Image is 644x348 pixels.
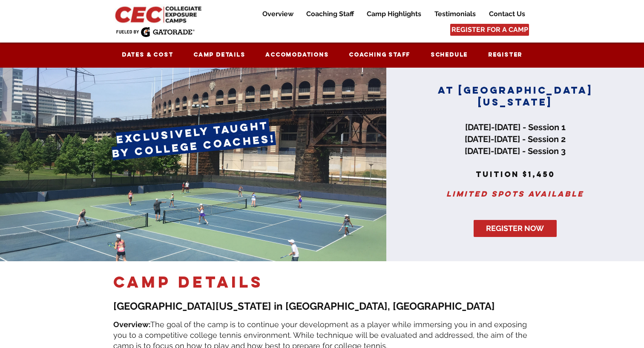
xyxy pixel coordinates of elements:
[446,189,584,199] span: Limited spots available
[430,9,480,19] p: Testimonials
[451,25,528,34] span: REGISTER FOR A CAMP
[476,169,555,179] span: tuition $1,450
[113,47,531,63] nav: Site
[431,51,468,58] span: Schedule
[185,47,253,63] a: Camp Details
[265,51,328,58] span: Accomodations
[113,47,181,63] a: Dates & Cost
[250,9,531,19] nav: Site
[257,47,337,63] a: Accomodations
[422,47,476,63] a: Schedule
[340,47,419,63] a: Coaching Staff
[193,51,245,58] span: Camp Details
[485,9,529,19] p: Contact Us
[428,9,482,19] a: Testimonials
[300,9,360,19] a: Coaching Staff
[113,320,150,329] span: Overview:​
[465,122,566,156] span: [DATE]-[DATE] - Session 1 [DATE]-[DATE] - Session 2 [DATE]-[DATE] - Session 3
[302,9,358,19] p: Coaching Staff
[438,84,593,108] span: AT [GEOGRAPHIC_DATA][US_STATE]
[113,4,205,24] img: CEC Logo Primary_edited.jpg
[116,27,195,37] img: Fueled by Gatorade.png
[480,47,531,63] a: Register
[450,24,529,36] a: REGISTER FOR A CAMP
[258,9,298,19] p: Overview
[474,220,557,237] a: REGISTER NOW
[362,9,425,19] p: Camp Highlights
[349,51,410,58] span: Coaching Staff
[360,9,428,19] a: Camp Highlights
[122,51,173,58] span: Dates & Cost
[113,300,495,312] span: [GEOGRAPHIC_DATA][US_STATE] in [GEOGRAPHIC_DATA], [GEOGRAPHIC_DATA]
[113,272,263,292] span: camp DETAILS
[488,51,522,58] span: Register
[256,9,299,19] a: Overview
[486,223,544,234] span: REGISTER NOW
[111,118,276,160] span: exclusively taught by college coaches!
[483,9,531,19] a: Contact Us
